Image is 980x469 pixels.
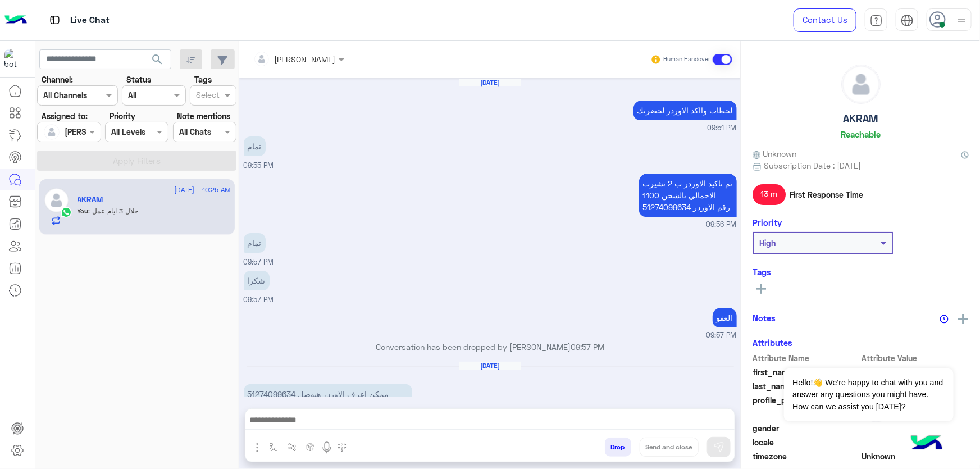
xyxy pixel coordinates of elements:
[4,8,27,32] img: Logo
[244,136,266,156] p: 11/8/2025, 9:55 PM
[753,267,969,277] h6: Tags
[753,313,776,323] h6: Notes
[302,438,320,456] button: create order
[44,188,69,213] img: defaultAdmin.png
[89,207,139,215] span: خلال 3 ايام عمل
[338,443,347,452] img: make a call
[907,424,946,463] img: hulul-logo.png
[244,384,412,416] p: 13/8/2025, 10:10 AM
[790,189,863,201] span: First Response Time
[78,195,103,204] h5: AKRAM
[244,161,274,170] span: 09:55 PM
[144,49,171,74] button: search
[244,341,737,353] p: Conversation has been dropped by [PERSON_NAME]
[753,338,792,348] h6: Attributes
[639,174,737,217] p: 11/8/2025, 9:56 PM
[459,79,521,86] h6: [DATE]
[764,160,861,171] span: Subscription Date : [DATE]
[283,438,302,456] button: Trigger scenario
[42,110,88,122] label: Assigned to:
[940,315,949,324] img: notes
[194,74,212,85] label: Tags
[44,124,60,140] img: defaultAdmin.png
[571,342,604,352] span: 09:57 PM
[61,207,72,218] img: WhatsApp
[753,148,796,160] span: Unknown
[753,422,860,434] span: gender
[306,443,315,452] img: create order
[244,271,270,290] p: 11/8/2025, 9:57 PM
[753,366,860,378] span: first_name
[605,438,631,457] button: Drop
[459,362,521,370] h6: [DATE]
[784,368,953,421] span: Hello!👋 We're happy to chat with you and answer any questions you might have. How can we assist y...
[753,436,860,448] span: locale
[244,258,274,266] span: 09:57 PM
[151,53,164,66] span: search
[265,438,283,456] button: select flow
[244,295,274,304] span: 09:57 PM
[753,394,860,420] span: profile_pic
[713,308,737,327] p: 11/8/2025, 9:57 PM
[37,151,236,171] button: Apply Filters
[126,74,151,85] label: Status
[42,74,73,85] label: Channel:
[708,123,737,134] span: 09:51 PM
[713,441,724,453] img: send message
[841,129,881,139] h6: Reachable
[194,89,220,103] div: Select
[706,330,737,341] span: 09:57 PM
[843,112,878,125] h5: AKRAM
[78,207,89,215] span: You
[174,185,230,195] span: [DATE] - 10:25 AM
[70,13,110,28] p: Live Chat
[955,13,969,28] img: profile
[862,422,969,434] span: null
[244,233,266,253] p: 11/8/2025, 9:57 PM
[753,380,860,392] span: last_name
[958,314,968,324] img: add
[753,217,782,227] h6: Priority
[842,65,880,103] img: defaultAdmin.png
[753,184,786,204] span: 13 m
[48,13,62,27] img: tab
[706,220,737,230] span: 09:56 PM
[865,8,887,32] a: tab
[663,55,710,64] small: Human Handover
[753,450,860,462] span: timezone
[110,110,135,122] label: Priority
[320,441,334,454] img: send voice note
[269,443,278,452] img: select flow
[640,438,699,457] button: Send and close
[633,101,737,120] p: 11/8/2025, 9:51 PM
[250,441,264,454] img: send attachment
[901,14,914,27] img: tab
[870,14,883,27] img: tab
[177,110,230,122] label: Note mentions
[288,443,297,452] img: Trigger scenario
[862,436,969,448] span: null
[862,450,969,462] span: Unknown
[4,49,25,69] img: 713415422032625
[794,8,856,32] a: Contact Us
[753,352,860,364] span: Attribute Name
